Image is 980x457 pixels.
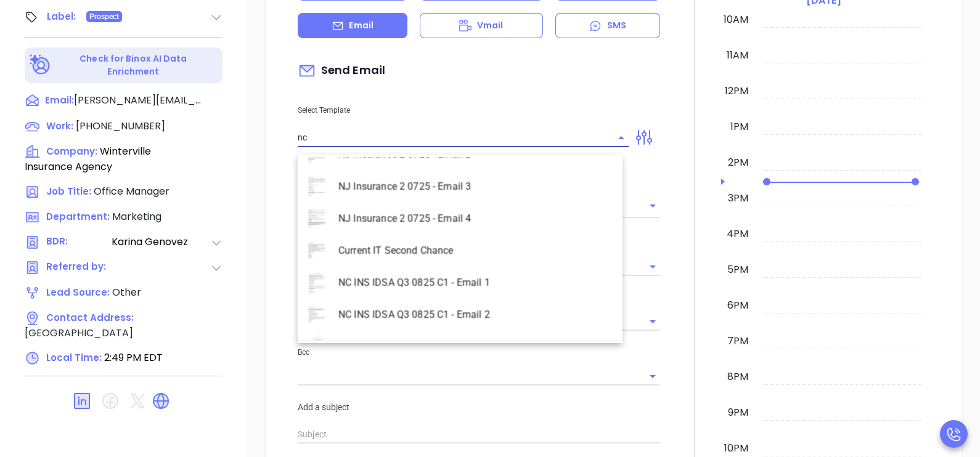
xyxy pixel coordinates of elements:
[53,52,214,78] p: Check for Binox AI Data Enrichment
[613,129,630,147] button: Close
[298,426,660,444] input: Subject
[46,235,110,250] span: BDR:
[25,326,133,340] span: [GEOGRAPHIC_DATA]
[46,119,73,132] span: Work :
[47,7,76,26] div: Label:
[112,285,141,299] span: Other
[89,10,120,23] span: Prospect
[722,84,751,99] div: 12pm
[298,299,623,331] li: NC INS IDSA Q3 0825 C1 - Email 2
[112,235,210,250] span: Karina Genovez
[46,260,110,275] span: Referred by:
[298,235,623,267] li: Current IT Second Chance
[46,185,91,198] span: Job Title:
[76,119,165,133] span: [PHONE_NUMBER]
[607,19,626,32] p: SMS
[477,19,504,32] p: Vmail
[298,346,660,359] p: Bcc
[298,400,660,414] p: Add a subject
[644,258,661,275] button: Open
[724,48,751,63] div: 11am
[728,119,751,134] div: 1pm
[298,103,629,117] p: Select Template
[725,155,751,170] div: 2pm
[644,368,661,385] button: Open
[722,441,751,456] div: 10pm
[725,405,751,420] div: 9pm
[725,262,751,277] div: 5pm
[724,227,751,241] div: 4pm
[721,12,751,27] div: 10am
[46,210,110,223] span: Department:
[45,93,74,109] span: Email:
[725,334,751,349] div: 7pm
[46,286,110,299] span: Lead Source:
[298,57,385,85] span: Send Email
[298,203,623,235] li: NJ Insurance 2 0725 - Email 4
[46,311,134,324] span: Contact Address:
[74,93,203,108] span: [PERSON_NAME][EMAIL_ADDRESS][DOMAIN_NAME]
[46,145,97,158] span: Company:
[25,144,151,174] span: Winterville Insurance Agency
[725,191,751,206] div: 3pm
[644,197,661,214] button: Open
[30,54,51,76] img: Ai-Enrich-DaqCidB-.svg
[104,350,163,365] span: 2:49 PM EDT
[298,171,623,203] li: NJ Insurance 2 0725 - Email 3
[725,370,751,384] div: 8pm
[644,313,661,330] button: Open
[349,19,374,32] p: Email
[94,184,169,198] span: Office Manager
[725,298,751,313] div: 6pm
[112,209,161,224] span: Marketing
[46,351,102,364] span: Local Time:
[298,331,623,363] li: NC INS IDSA Q3 0825 C1 - Email 3
[298,267,623,299] li: NC INS IDSA Q3 0825 C1 - Email 1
